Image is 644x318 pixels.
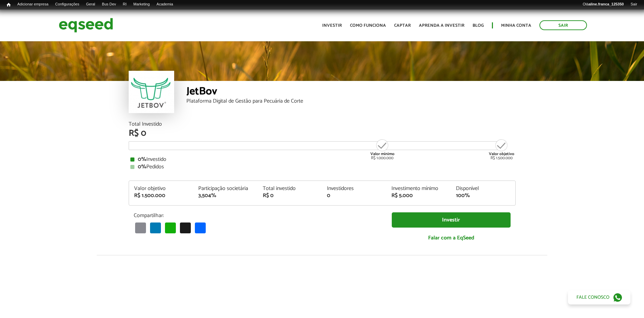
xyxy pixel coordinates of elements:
a: Blog [473,23,484,28]
img: EqSeed [59,16,113,34]
a: Email [134,222,147,233]
a: X [179,222,192,233]
div: Total investido [263,186,317,191]
strong: 0% [138,162,146,171]
a: Adicionar empresa [14,2,52,7]
p: Compartilhar: [134,212,382,219]
div: R$ 5.000 [391,193,446,198]
div: Investido [130,157,514,162]
a: Investir [322,23,342,28]
div: Disponível [456,186,510,191]
div: Plataforma Digital de Gestão para Pecuária de Corte [186,99,516,104]
a: Minha conta [501,23,531,28]
div: Valor objetivo [134,186,188,191]
a: Academia [153,2,177,7]
a: Captar [394,23,411,28]
div: R$ 1.500.000 [134,193,188,198]
a: Aprenda a investir [419,23,464,28]
div: 3,504% [198,193,253,198]
a: Investir [392,212,511,228]
a: Bus Dev [98,2,119,7]
a: Oláaline.franca_125350 [579,2,627,7]
strong: Valor mínimo [370,151,394,157]
div: Pedidos [130,164,514,170]
div: JetBov [186,86,516,99]
a: Share [194,222,207,233]
a: Sair [627,2,641,7]
a: Geral [82,2,98,7]
a: Configurações [52,2,83,7]
a: Marketing [130,2,153,7]
a: RI [119,2,130,7]
a: Sair [539,20,587,30]
div: R$ 1.500.000 [489,139,514,160]
a: Falar com a EqSeed [392,231,511,245]
div: 0 [327,193,381,198]
a: Fale conosco [568,290,630,304]
a: LinkedIn [149,222,162,233]
strong: aline.franca_125350 [589,2,624,6]
div: R$ 0 [129,129,516,138]
div: Total Investido [129,122,516,127]
strong: Valor objetivo [489,151,514,157]
div: R$ 0 [263,193,317,198]
div: 100% [456,193,510,198]
a: WhatsApp [164,222,177,233]
div: R$ 1.000.000 [370,139,395,160]
div: Participação societária [198,186,253,191]
a: Como funciona [350,23,386,28]
span: Início [7,2,11,7]
strong: 0% [138,155,146,164]
div: Investidores [327,186,381,191]
div: Investimento mínimo [391,186,446,191]
a: Início [3,2,14,8]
